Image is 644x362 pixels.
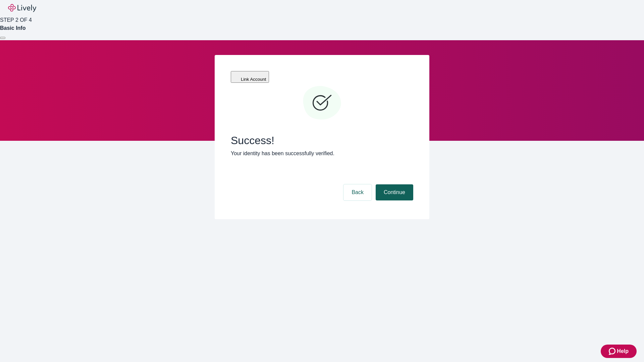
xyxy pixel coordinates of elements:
span: Success! [231,134,413,147]
img: Lively [8,4,36,12]
button: Zendesk support iconHelp [601,345,637,358]
button: Link Account [231,71,269,83]
button: Back [343,184,372,200]
p: Your identity has been successfully verified. [231,149,413,158]
button: Continue [376,184,413,200]
svg: Zendesk support icon [609,347,617,355]
svg: Checkmark icon [302,83,342,123]
span: Help [617,347,629,355]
